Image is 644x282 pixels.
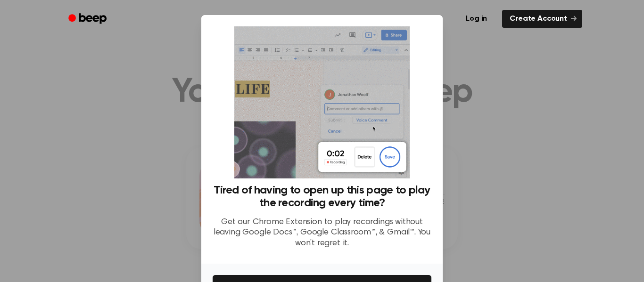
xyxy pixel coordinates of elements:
[502,10,582,28] a: Create Account
[234,26,409,178] img: Beep extension in action
[213,184,431,209] h3: Tired of having to open up this page to play the recording every time?
[213,217,431,249] p: Get our Chrome Extension to play recordings without leaving Google Docs™, Google Classroom™, & Gm...
[456,8,496,30] a: Log in
[62,10,115,28] a: Beep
